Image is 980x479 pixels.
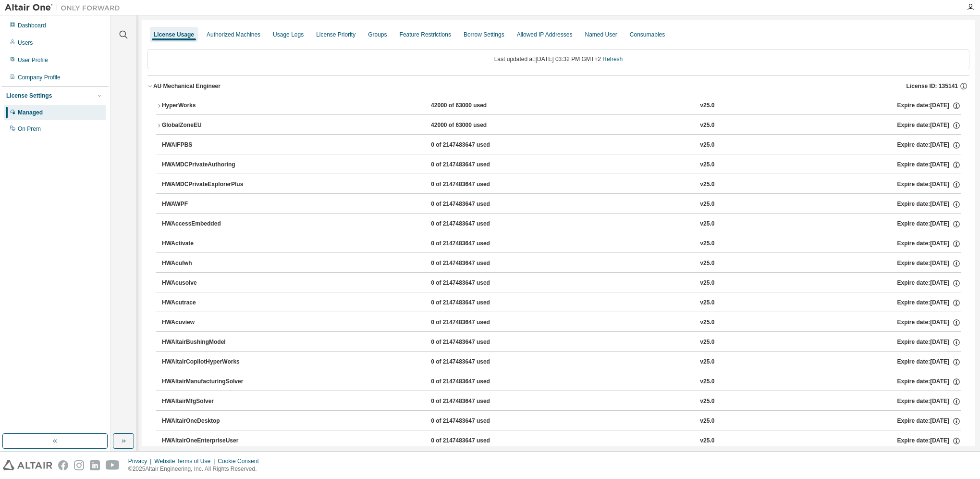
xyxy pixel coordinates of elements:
div: Expire date: [DATE] [897,259,961,268]
button: HWAcusolve0 of 2147483647 usedv25.0Expire date:[DATE] [162,273,961,294]
div: Website Terms of Use [154,457,218,465]
div: HWAWPF [162,200,248,209]
div: v25.0 [700,358,714,366]
div: Expire date: [DATE] [897,101,961,110]
div: 0 of 2147483647 used [431,338,517,347]
div: v25.0 [700,417,714,426]
button: HWAltairManufacturingSolver0 of 2147483647 usedv25.0Expire date:[DATE] [162,371,961,392]
div: HWAcusolve [162,279,248,288]
div: License Priority [316,31,355,38]
span: License ID: 135141 [906,82,958,90]
button: GlobalZoneEU42000 of 63000 usedv25.0Expire date:[DATE] [156,115,961,136]
div: 0 of 2147483647 used [431,378,517,386]
div: License Usage [154,31,194,38]
a: Refresh [602,56,623,63]
div: v25.0 [700,220,714,228]
div: Expire date: [DATE] [897,378,961,386]
div: Usage Logs [273,31,304,38]
button: HWAIFPBS0 of 2147483647 usedv25.0Expire date:[DATE] [162,135,961,156]
button: HWAcutrace0 of 2147483647 usedv25.0Expire date:[DATE] [162,292,961,314]
div: Authorized Machines [207,31,260,38]
div: Privacy [128,457,154,465]
div: v25.0 [700,279,714,288]
div: Expire date: [DATE] [897,180,961,189]
div: 0 of 2147483647 used [431,299,517,307]
div: Expire date: [DATE] [897,338,961,347]
div: Expire date: [DATE] [897,200,961,209]
button: HWAltairOneDesktop0 of 2147483647 usedv25.0Expire date:[DATE] [162,411,961,432]
div: v25.0 [700,378,714,386]
div: Dashboard [18,22,46,29]
div: HWAltairMfgSolver [162,397,248,406]
div: HWAltairOneDesktop [162,417,248,426]
div: HWAcuview [162,318,248,327]
div: Expire date: [DATE] [897,358,961,366]
div: 0 of 2147483647 used [431,417,517,426]
div: Last updated at: [DATE] 03:32 PM GMT+2 [147,49,969,69]
button: HyperWorks42000 of 63000 usedv25.0Expire date:[DATE] [156,95,961,116]
div: Company Profile [18,74,61,81]
button: HWAcufwh0 of 2147483647 usedv25.0Expire date:[DATE] [162,253,961,274]
div: Expire date: [DATE] [897,397,961,406]
button: HWActivate0 of 2147483647 usedv25.0Expire date:[DATE] [162,233,961,254]
div: Expire date: [DATE] [897,121,961,130]
button: HWAcuview0 of 2147483647 usedv25.0Expire date:[DATE] [162,312,961,333]
div: v25.0 [700,141,714,150]
button: HWAWPF0 of 2147483647 usedv25.0Expire date:[DATE] [162,194,961,215]
div: Named User [585,31,617,38]
div: 0 of 2147483647 used [431,259,517,268]
div: Expire date: [DATE] [897,141,961,150]
div: User Profile [18,56,48,64]
img: instagram.svg [74,460,84,470]
div: Allowed IP Addresses [517,31,573,38]
div: 0 of 2147483647 used [431,220,517,228]
div: Consumables [630,31,665,38]
div: 0 of 2147483647 used [431,200,517,209]
div: Expire date: [DATE] [897,220,961,228]
div: HWAltairOneEnterpriseUser [162,437,248,445]
div: Expire date: [DATE] [897,437,961,445]
div: v25.0 [700,437,714,445]
div: 0 of 2147483647 used [431,180,517,189]
img: altair_logo.svg [3,460,52,470]
div: HWAcutrace [162,299,248,307]
div: 0 of 2147483647 used [431,318,517,327]
button: AU Mechanical EngineerLicense ID: 135141 [147,76,969,97]
div: Expire date: [DATE] [897,279,961,288]
div: HWAccessEmbedded [162,220,248,228]
div: v25.0 [700,180,714,189]
div: v25.0 [700,161,714,169]
button: HWAMDCPrivateExplorerPlus0 of 2147483647 usedv25.0Expire date:[DATE] [162,174,961,195]
div: Groups [368,31,387,38]
div: On Prem [18,125,41,133]
div: Managed [18,109,43,116]
button: HWAltairOneEnterpriseUser0 of 2147483647 usedv25.0Expire date:[DATE] [162,430,961,452]
img: Altair One [5,3,125,13]
img: facebook.svg [58,460,68,470]
button: HWAccessEmbedded0 of 2147483647 usedv25.0Expire date:[DATE] [162,214,961,235]
div: v25.0 [700,200,714,209]
div: HyperWorks [162,101,248,110]
div: 0 of 2147483647 used [431,437,517,445]
div: Borrow Settings [464,31,504,38]
div: HWAMDCPrivateAuthoring [162,161,248,169]
div: Expire date: [DATE] [897,318,961,327]
div: Expire date: [DATE] [897,161,961,169]
div: Cookie Consent [218,457,264,465]
div: v25.0 [700,338,714,347]
button: HWAltairMfgSolver0 of 2147483647 usedv25.0Expire date:[DATE] [162,391,961,412]
div: 42000 of 63000 used [431,121,517,130]
div: HWAltairBushingModel [162,338,248,347]
img: linkedin.svg [90,460,100,470]
div: Expire date: [DATE] [897,239,961,248]
button: HWAltairCopilotHyperWorks0 of 2147483647 usedv25.0Expire date:[DATE] [162,352,961,373]
div: 0 of 2147483647 used [431,239,517,248]
div: GlobalZoneEU [162,121,248,130]
div: HWAcufwh [162,259,248,268]
div: HWAIFPBS [162,141,248,150]
div: HWActivate [162,239,248,248]
div: v25.0 [700,299,714,307]
div: HWAMDCPrivateExplorerPlus [162,180,248,189]
div: 42000 of 63000 used [431,101,517,110]
div: v25.0 [700,121,714,130]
